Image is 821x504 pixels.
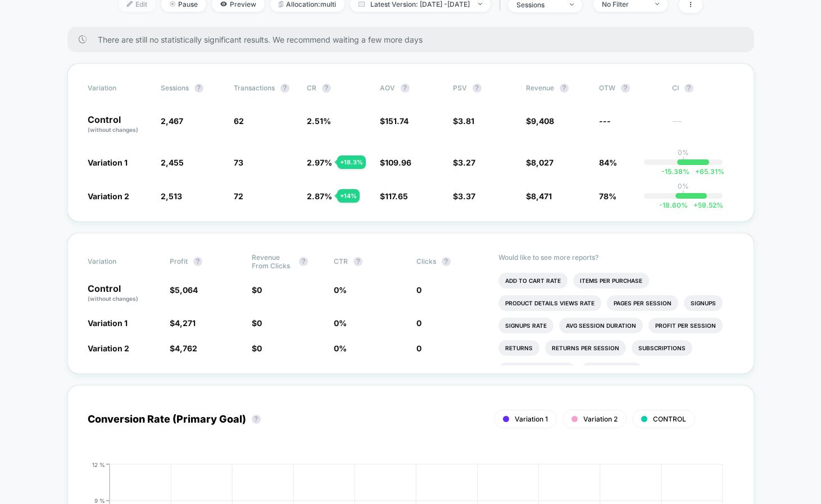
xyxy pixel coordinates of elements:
[661,167,690,176] span: -15.38 %
[98,35,732,44] span: There are still no statistically significant results. We recommend waiting a few more days
[599,158,617,167] span: 84%
[695,167,700,176] span: +
[416,257,436,265] span: Clicks
[353,257,362,266] button: ?
[161,158,184,167] span: 2,455
[170,257,188,265] span: Profit
[234,191,243,201] span: 72
[545,340,626,356] li: Returns Per Session
[170,285,198,295] span: $
[478,3,482,5] img: end
[170,318,196,328] span: $
[688,201,723,209] span: 59.52 %
[88,84,149,93] span: Variation
[573,273,649,288] li: Items Per Purchase
[653,415,686,423] span: CONTROL
[442,257,451,266] button: ?
[416,285,421,295] span: 0
[632,340,692,356] li: Subscriptions
[583,415,618,423] span: Variation 2
[498,363,575,378] li: Subscriptions Rate
[337,189,360,203] div: + 14 %
[161,116,183,126] span: 2,467
[161,191,182,201] span: 2,513
[516,1,561,9] div: sessions
[94,497,105,503] tspan: 9 %
[380,116,409,126] span: $
[498,273,568,288] li: Add To Cart Rate
[88,295,138,302] span: (without changes)
[531,116,554,126] span: 9,408
[127,1,133,7] img: edit
[682,190,684,199] p: |
[684,295,723,311] li: Signups
[385,191,408,201] span: 117.65
[599,84,661,93] span: OTW
[458,116,474,126] span: 3.81
[175,285,198,295] span: 5,064
[648,318,723,333] li: Profit Per Session
[531,191,552,201] span: 8,471
[458,158,475,167] span: 3.27
[453,158,475,167] span: $
[498,340,539,356] li: Returns
[453,84,467,92] span: PSV
[161,84,189,92] span: Sessions
[678,182,689,190] p: 0%
[307,84,316,92] span: CR
[307,191,332,201] span: 2.87 %
[88,126,138,133] span: (without changes)
[279,1,283,7] img: rebalance
[280,84,289,93] button: ?
[498,253,734,262] p: Would like to see more reports?
[416,318,421,328] span: 0
[672,118,734,134] span: ---
[560,84,569,93] button: ?
[88,284,158,303] p: Control
[234,116,244,126] span: 62
[334,343,347,353] span: 0 %
[307,116,331,126] span: 2.51 %
[526,158,554,167] span: $
[473,84,482,93] button: ?
[453,191,475,201] span: $
[526,191,552,201] span: $
[526,116,554,126] span: $
[334,285,347,295] span: 0 %
[175,318,196,328] span: 4,271
[307,158,332,167] span: 2.97 %
[416,343,421,353] span: 0
[92,461,105,468] tspan: 12 %
[88,115,149,134] p: Control
[599,191,616,201] span: 78%
[599,116,611,126] span: ---
[322,84,331,93] button: ?
[581,363,642,378] li: Checkout Rate
[693,201,698,209] span: +
[175,343,197,353] span: 4,762
[458,191,475,201] span: 3.37
[257,285,262,295] span: 0
[334,318,347,328] span: 0 %
[684,84,693,93] button: ?
[234,84,275,92] span: Transactions
[682,157,684,165] p: |
[453,116,474,126] span: $
[170,343,197,353] span: $
[252,285,262,295] span: $
[401,84,410,93] button: ?
[88,318,128,328] span: Variation 1
[252,415,261,424] button: ?
[234,158,243,167] span: 73
[193,257,202,266] button: ?
[359,1,365,7] img: calendar
[672,84,734,93] span: CI
[655,3,659,5] img: end
[88,158,128,167] span: Variation 1
[385,158,411,167] span: 109.96
[257,343,262,353] span: 0
[607,295,678,311] li: Pages Per Session
[88,191,129,201] span: Variation 2
[498,295,601,311] li: Product Details Views Rate
[621,84,630,93] button: ?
